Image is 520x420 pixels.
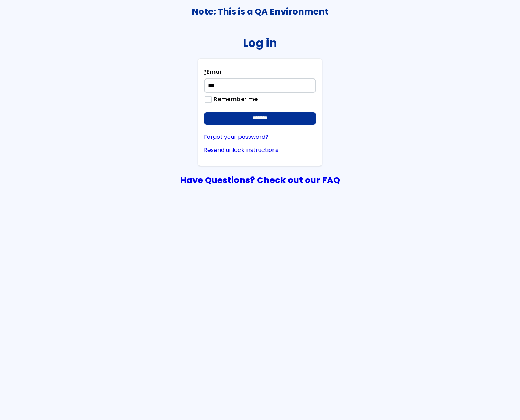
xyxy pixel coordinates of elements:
[180,174,340,186] a: Have Questions? Check out our FAQ
[204,134,316,140] a: Forgot your password?
[0,7,520,17] h3: Note: This is a QA Environment
[243,36,277,49] h2: Log in
[204,147,316,153] a: Resend unlock instructions
[210,96,258,103] label: Remember me
[204,68,223,78] label: Email
[204,68,207,76] abbr: required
